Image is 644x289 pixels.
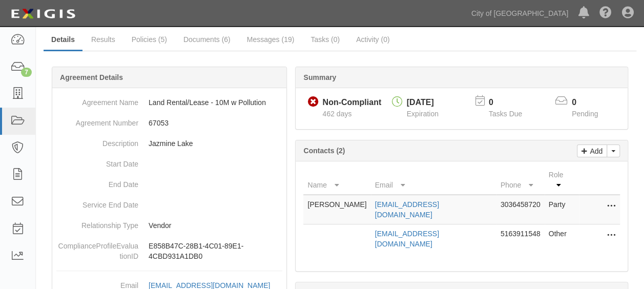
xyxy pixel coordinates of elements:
a: Policies (5) [124,29,175,50]
td: Party [545,195,579,224]
dd: Vendor [56,215,282,236]
th: Email [371,166,496,195]
a: [EMAIL_ADDRESS][DOMAIN_NAME] [375,200,439,219]
td: 5163911548 [496,224,545,254]
a: Documents (6) [176,29,238,50]
a: Activity (0) [348,29,397,50]
a: Results [84,29,123,50]
dt: Agreement Name [56,92,138,108]
p: Add [587,145,603,157]
dt: ComplianceProfileEvaluationID [56,236,138,261]
dt: Service End Date [56,195,138,210]
b: Contacts (2) [303,147,345,155]
span: Expiration [407,110,439,118]
a: City of [GEOGRAPHIC_DATA] [466,3,573,24]
dt: Agreement Number [56,113,138,128]
th: Name [303,166,370,195]
dt: Start Date [56,154,138,169]
th: Role [545,166,579,195]
a: Messages (19) [239,29,302,50]
img: logo-5460c22ac91f19d4615b14bd174203de0afe785f0fc80cf4dbbc73dc1793850b.png [8,5,78,23]
span: Since 07/10/2024 [322,110,351,118]
dd: Land Rental/Lease - 10M w Pollution [56,92,282,113]
a: Add [577,144,607,157]
a: Tasks (0) [303,29,347,50]
td: Other [545,224,579,254]
p: 0 [489,97,535,109]
div: 7 [21,68,32,77]
th: Phone [496,166,545,195]
p: E858B47C-28B1-4C01-89E1-4CBD931A1DB0 [149,241,282,261]
i: Help Center - Complianz [599,7,612,19]
b: Agreement Details [60,73,123,81]
b: Summary [303,73,336,81]
span: Tasks Due [489,110,522,118]
dt: Relationship Type [56,215,138,231]
i: Non-Compliant [307,97,318,108]
td: [PERSON_NAME] [303,195,370,224]
dd: 67053 [56,113,282,133]
a: Details [44,29,82,51]
td: 3036458720 [496,195,545,224]
a: [EMAIL_ADDRESS][DOMAIN_NAME] [375,230,439,248]
div: Non-Compliant [322,97,381,109]
p: 0 [572,97,611,109]
dt: Description [56,133,138,149]
p: Jazmine Lake [149,138,282,149]
div: [DATE] [407,97,439,109]
span: Pending [572,110,598,118]
dt: End Date [56,174,138,190]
